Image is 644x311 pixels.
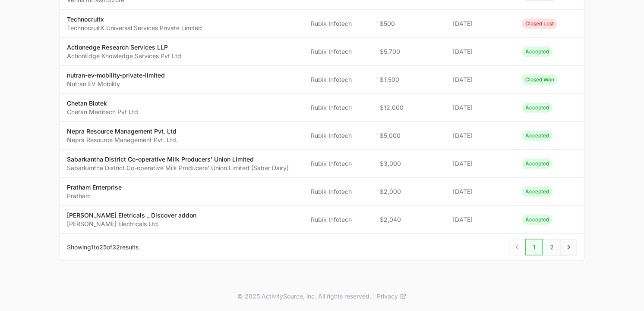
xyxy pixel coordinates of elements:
span: Rubik Infotech [311,19,366,28]
p: Nepra Resource Management Pvt. Ltd. [67,136,178,144]
p: Pratham Enterprise [67,183,122,192]
p: Nutran EV Mobility [67,80,165,88]
span: 25 [99,243,107,251]
span: Rubik Infotech [311,75,366,84]
span: $2,000 [380,187,439,196]
span: 32 [112,243,120,251]
span: Rubik Infotech [311,47,366,56]
p: [PERSON_NAME] Eletricals _ Discover addon [67,211,196,220]
p: Pratham [67,192,122,200]
span: Rubik Infotech [311,215,366,224]
span: $5,700 [380,47,439,56]
span: Rubik Infotech [311,103,366,112]
span: [DATE] [453,215,508,224]
p: Chetan Biotek [67,99,138,108]
span: [DATE] [453,47,508,56]
span: Rubik Infotech [311,187,366,196]
span: $3,000 [380,159,439,168]
a: Privacy [377,292,407,301]
p: Actionedge Research Services LLP [67,43,181,52]
span: Rubik Infotech [311,131,366,140]
span: 2 [543,239,561,255]
span: [DATE] [453,19,508,28]
p: © 2025 ActivitySource, inc. All rights reserved. [237,292,371,301]
span: $1,500 [380,75,439,84]
p: Technocruitx [67,15,202,24]
span: Rubik Infotech [311,159,366,168]
span: Next [561,239,577,255]
span: [DATE] [453,159,508,168]
p: [PERSON_NAME] Electricals Ltd. [67,220,196,228]
span: 1 [91,243,94,251]
span: [DATE] [453,187,508,196]
span: [DATE] [453,75,508,84]
span: $5,000 [380,131,439,140]
span: [DATE] [453,103,508,112]
p: nutran-ev-mobility-private-limited [67,71,165,80]
span: | [373,292,375,301]
p: Sabarkantha District Co-operative Milk Producers' Union Limited (Sabar Dairy) [67,164,289,172]
span: [DATE] [453,131,508,140]
p: ActionEdge Knowledge Services Pvt Ltd [67,52,181,60]
p: Nepra Resource Management Pvt. Ltd [67,127,178,136]
p: TechnocruitX Universal Services Private Limited [67,24,202,32]
p: Showing to of results [67,243,139,252]
span: $12,000 [380,103,439,112]
span: $500 [380,19,439,28]
p: Chetan Meditech Pvt Ltd [67,108,138,116]
p: Sabarkantha District Co-operative Milk Producers’ Union Limited [67,155,289,164]
span: $2,040 [380,215,439,224]
span: 1 [525,239,543,255]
